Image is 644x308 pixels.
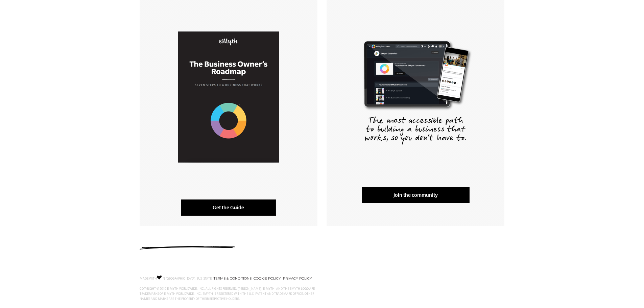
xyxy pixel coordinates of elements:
a: Join the community [362,187,470,203]
span: COPYRIGHT © 2019 E-MYTH WORLDWIDE, INC. ALL RIGHTS RESERVED. [PERSON_NAME], E-MYTH, AND THE EMYTH... [140,287,315,301]
a: COOKIE POLICY [254,276,281,281]
span: IN [GEOGRAPHIC_DATA], [US_STATE]. [162,277,214,281]
span: MADE WITH [140,277,157,281]
a: Get the Guide [181,199,276,216]
iframe: Chat Widget [610,276,644,308]
img: Love [157,275,162,280]
img: underline.svg [140,246,235,250]
a: TERMS & CONDITIONS [214,276,252,281]
img: EMyth Connect Right Hand CTA [356,31,475,150]
img: Business Owners Roadmap Cover [178,31,279,163]
a: PRIVACY POLICY [283,276,312,281]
